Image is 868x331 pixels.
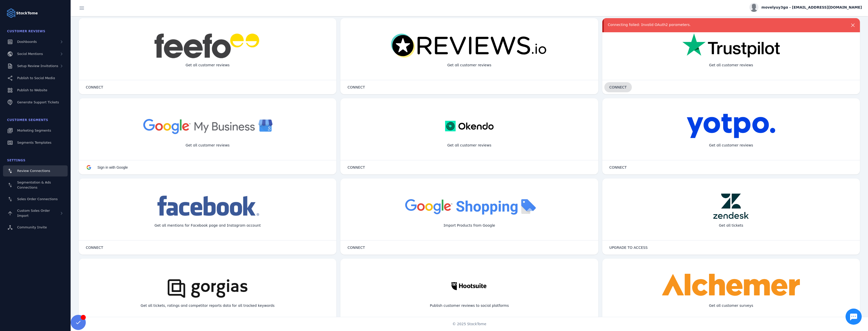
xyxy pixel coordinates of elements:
[6,8,16,18] img: Logo image
[713,194,749,219] img: zendesk.png
[150,219,265,232] div: Get all mentions for Facebook page and Instagram account
[17,141,51,144] span: Segments Templates
[749,3,758,12] img: profile.jpg
[3,222,68,233] a: Community Invite
[181,58,234,72] div: Get all customer reviews
[443,58,496,72] div: Get all customer reviews
[342,82,370,92] button: CONNECT
[347,166,365,169] span: CONNECT
[81,243,108,253] button: CONNECT
[17,64,58,68] span: Setup Review Invitations
[608,22,831,27] div: Connecting failed: Invalid OAuth2 parameters.
[17,209,50,218] span: Custom Sales Order Import
[153,33,262,58] img: feefo.png
[154,194,261,219] img: facebook.png
[3,85,68,96] a: Publish to Website
[705,58,757,72] div: Get all customer reviews
[7,118,48,122] span: Customer Segments
[97,165,128,169] span: Sign in with Google
[762,5,862,10] span: movelyuy3ga - [EMAIL_ADDRESS][DOMAIN_NAME]
[17,76,55,80] span: Publish to Social Media
[140,113,275,139] img: googlebusiness.png
[604,243,653,253] button: UPGRADE TO ACCESS
[440,219,499,232] div: Import Products from Google
[443,139,496,152] div: Get all customer reviews
[17,100,59,104] span: Generate Support Tickets
[17,225,47,229] span: Community Invite
[604,82,632,92] button: CONNECT
[17,52,43,56] span: Social Mentions
[86,85,103,89] span: CONNECT
[445,113,493,139] img: okendo.webp
[402,194,537,219] img: googleshopping.png
[160,274,256,299] img: gorgias.png
[81,162,133,172] button: Sign in with Google
[609,166,627,169] span: CONNECT
[17,197,58,201] span: Sales Order Connections
[17,180,51,189] span: Segmentation & Ads Connections
[17,40,37,44] span: Dashboards
[609,85,627,89] span: CONNECT
[347,85,365,89] span: CONNECT
[7,159,25,162] span: Settings
[3,97,68,108] a: Generate Support Tickets
[447,274,492,299] img: hootsuite.jpg
[7,29,45,33] span: Customer Reviews
[749,3,862,12] button: movelyuy3ga - [EMAIL_ADDRESS][DOMAIN_NAME]
[3,177,68,193] a: Segmentation & Ads Connections
[17,129,51,132] span: Marketing Segments
[609,246,648,249] span: UPGRADE TO ACCESS
[687,113,776,139] img: yotpo.png
[86,246,103,249] span: CONNECT
[715,219,747,232] div: Get all tickets
[705,139,757,152] div: Get all customer reviews
[682,33,780,58] img: trustpilot.png
[3,194,68,205] a: Sales Order Connections
[137,299,279,312] div: Get all tickets, ratings and competitor reports data for all tracked keywords
[181,139,234,152] div: Get all customer reviews
[17,88,47,92] span: Publish to Website
[3,137,68,148] a: Segments Templates
[17,169,50,173] span: Review Connections
[3,73,68,84] a: Publish to Social Media
[3,125,68,136] a: Marketing Segments
[662,274,800,299] img: alchemer.svg
[16,11,38,16] strong: StackTome
[391,33,548,58] img: reviewsio.svg
[452,321,486,327] span: © 2025 StackTome
[604,162,632,172] button: CONNECT
[426,299,513,312] div: Publish customer reviews to social platforms
[347,246,365,249] span: CONNECT
[3,165,68,176] a: Review Connections
[342,243,370,253] button: CONNECT
[705,299,757,312] div: Get all customer surveys
[342,162,370,172] button: CONNECT
[81,82,108,92] button: CONNECT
